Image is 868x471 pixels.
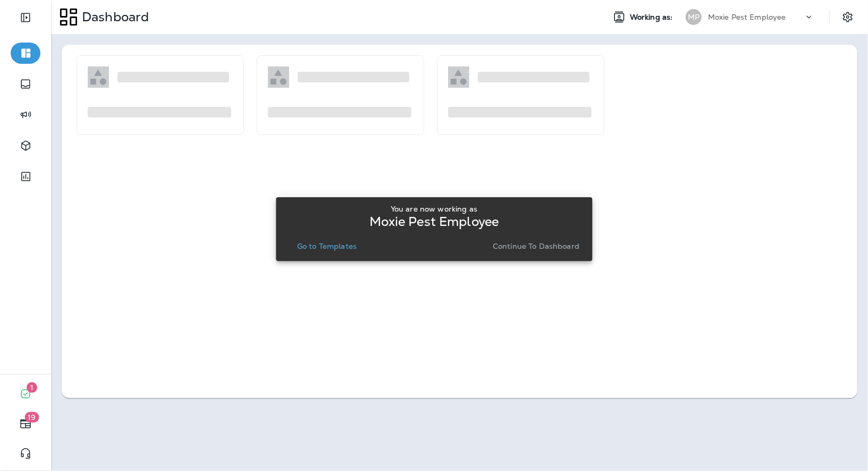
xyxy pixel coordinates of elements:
p: You are now working as [391,205,477,213]
button: Continue to Dashboard [488,239,584,254]
span: 19 [25,412,39,423]
div: MP [686,9,702,25]
button: Expand Sidebar [11,7,40,28]
p: Dashboard [78,9,149,25]
p: Continue to Dashboard [493,242,579,250]
p: Moxie Pest Employee [369,217,499,226]
p: Moxie Pest Employee [708,13,786,21]
button: 19 [11,413,40,434]
button: 1 [11,383,40,405]
span: 1 [27,382,37,393]
p: Go to Templates [297,242,357,250]
button: Settings [838,7,857,27]
span: Working as: [630,13,675,22]
button: Go to Templates [293,239,361,254]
